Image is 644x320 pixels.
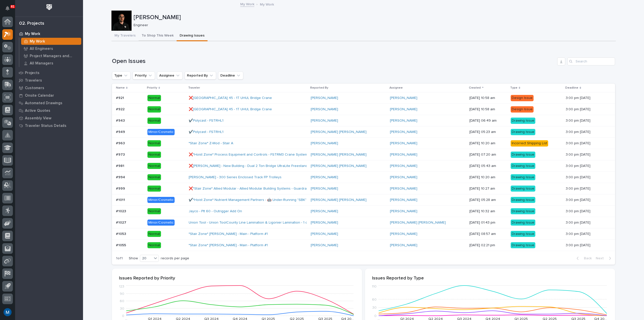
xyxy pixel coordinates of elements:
p: 3:00 pm [DATE] [566,95,591,100]
a: [PERSON_NAME] [390,164,417,168]
a: ✔️Polycast - FSTRHL1 [189,130,223,134]
div: Drawing Issue [511,118,535,124]
p: Project Managers and Engineers [30,54,79,58]
a: [PERSON_NAME] [390,119,417,123]
a: [PERSON_NAME] [311,141,338,146]
p: #1023 [116,208,127,214]
a: [PERSON_NAME] [311,96,338,100]
tspan: 110 [372,285,377,288]
a: [PERSON_NAME] [390,96,417,100]
a: [PERSON_NAME] [311,209,338,214]
a: *Stair Zone* [PERSON_NAME] - Main - Platform #1 [189,243,268,247]
a: [PERSON_NAME] [311,187,338,191]
p: Type [510,85,517,91]
p: records per page [161,256,189,261]
a: [PERSON_NAME] [390,141,417,146]
p: #1027 [116,220,127,225]
button: users-avatar [2,307,13,317]
p: 3:00 pm [DATE] [566,174,591,180]
div: 20 [140,256,152,261]
p: 3:00 pm [DATE] [566,231,591,236]
div: Drawing Issue [511,174,535,181]
a: [PERSON_NAME] [311,243,338,247]
p: Active Quotes [25,109,50,113]
p: Issues Reported by Priority [119,276,355,281]
div: Notifications81 [6,6,13,14]
button: To Shop This Week [139,31,177,41]
p: Onsite Calendar [25,93,54,98]
p: #994 [116,174,126,180]
p: #981 [116,163,125,168]
p: 3:00 pm [DATE] [566,163,591,168]
p: #949 [116,129,126,134]
p: [DATE] 05:23 am [469,130,507,134]
tr: #943#943 Normal✔️Polycast - FSTRHL1 [PERSON_NAME] [PERSON_NAME] [DATE] 06:49 amDrawing Issue3:00 ... [112,115,615,126]
p: Priority [147,85,157,91]
a: Projects [15,69,83,77]
button: Deadline [218,72,243,80]
p: [DATE] 10:58 am [469,96,507,100]
div: Design Issue [511,95,534,101]
a: Onsite Calendar [15,92,83,99]
tr: #999#999 Normal❌*Stair Zone* Allied Modular - Allied Modular Building Systems - Guardrail 1 [PERS... [112,183,615,194]
div: Minor/Cosmetic [147,220,175,226]
a: [PERSON_NAME] [390,175,417,180]
tr: #1023#1023 NormalJayco - Plt 60 - Outrigger Add On [PERSON_NAME] [PERSON_NAME] [DATE] 10:32 amDra... [112,206,615,217]
tspan: 60 [372,298,377,301]
p: [PERSON_NAME] [134,14,614,21]
p: 3:00 pm [DATE] [566,220,591,225]
tr: #1011#1011 Minor/Cosmetic✔️*Hoist Zone* Nutrient Management Partners - 🤖 Under-Running "SBK" Seri... [112,194,615,206]
tr: #981#981 Normal❌[PERSON_NAME] - New Building - Dual 2 Ton Bridge UltraLite Freestanding [PERSON_N... [112,160,615,172]
div: Minor/Cosmetic [147,129,175,135]
div: Drawing Issue [511,152,535,158]
p: 3:00 pm [DATE] [566,208,591,214]
a: [PERSON_NAME] [311,221,338,225]
tr: #973#973 Normal❌*Hoist Zone* Process Equipment and Controls - FSTRM3 Crane System [PERSON_NAME] [... [112,149,615,160]
p: Assembly View [25,116,51,121]
p: [DATE] 10:27 am [469,187,507,191]
tspan: 123 [119,285,124,288]
a: Active Quotes [15,107,83,114]
tr: #921#921 Normal❌[GEOGRAPHIC_DATA] 45 - 1T UHUL Bridge Crane [PERSON_NAME] [PERSON_NAME] [DATE] 10... [112,92,615,104]
button: My Travelers [111,31,139,41]
p: Travelers [25,78,42,83]
p: 3:00 pm [DATE] [566,118,591,123]
a: [PERSON_NAME] [311,107,338,112]
a: Customers [15,84,83,92]
p: Name [116,85,125,91]
p: #943 [116,118,126,123]
a: Travelers [15,77,83,84]
p: 3:00 pm [DATE] [566,152,591,157]
div: Normal [147,118,161,124]
div: Normal [147,174,161,181]
p: [DATE] 07:20 am [469,153,507,157]
tspan: 0 [122,314,124,318]
p: #973 [116,152,126,157]
div: Minor/Cosmetic [147,197,175,203]
a: ❌*Hoist Zone* Process Equipment and Controls - FSTRM3 Crane System [189,153,308,157]
a: [PERSON_NAME] - 300 Series Enclosed Track FP Trolleys [189,175,281,180]
p: All Managers [30,61,53,66]
button: Next [594,256,615,261]
a: [PERSON_NAME] [390,130,417,134]
div: Normal [147,186,161,192]
a: ❌*Stair Zone* Allied Modular - Allied Modular Building Systems - Guardrail 1 [189,187,310,191]
a: [PERSON_NAME] [390,232,417,236]
div: Normal [147,95,161,101]
p: #921 [116,95,125,100]
p: Engineer [134,23,612,27]
tr: #1027#1027 Minor/CosmeticUnion Tool - Union ToolCounty Line Lamination & Ligonier Lamination - 1 ... [112,217,615,228]
a: My Work [19,38,83,45]
button: Type [112,72,131,80]
input: Search [567,57,615,65]
div: Drawing Issue [511,186,535,192]
a: Union Tool - Union ToolCounty Line Lamination & Ligonier Lamination - 1 of 3 Identical Frame [189,221,337,225]
p: Reported By [310,85,328,91]
button: Drawing Issues [177,31,208,41]
div: Drawing Issue [511,163,535,169]
a: Project Managers and Engineers [19,52,83,59]
p: My Work [25,32,40,36]
p: #922 [116,106,126,112]
p: [DATE] 08:57 am [469,232,507,236]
